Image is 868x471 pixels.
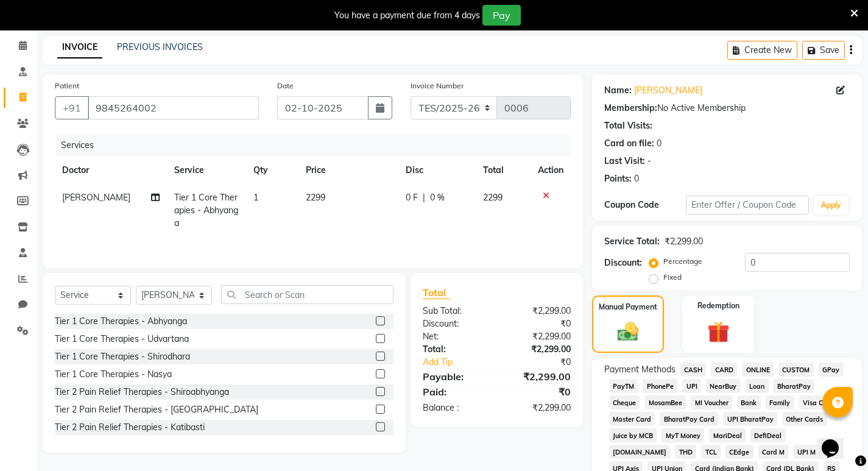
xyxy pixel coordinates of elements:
span: CASH [680,363,707,377]
th: Total [476,157,530,184]
span: DefiDeal [750,428,786,442]
span: BharatPay Card [660,412,718,426]
th: Service [167,157,246,184]
div: Services [56,134,580,157]
div: ₹2,299.00 [496,402,579,414]
span: Card M [758,445,789,459]
span: Loan [746,379,769,393]
div: ₹2,299.00 [496,305,579,317]
span: Payment Methods [604,363,676,376]
img: _cash.svg [611,320,645,344]
div: Tier 1 Core Therapies - Abhyanga [55,315,187,328]
a: Add Tip [414,356,510,369]
iframe: chat widget [817,422,856,459]
span: 0 % [430,191,445,204]
div: ₹2,299.00 [496,369,579,384]
div: Tier 2 Pain Relief Therapies - Shiroabhyanga [55,386,229,398]
div: Membership: [604,102,657,115]
div: Tier 2 Pain Relief Therapies - [GEOGRAPHIC_DATA] [55,403,258,416]
span: NearBuy [706,379,741,393]
span: [PERSON_NAME] [62,192,130,203]
span: 2299 [483,192,503,203]
th: Doctor [55,157,167,184]
div: Net: [414,330,496,343]
span: Juice by MCB [609,428,657,442]
div: Card on file: [604,137,654,150]
span: MyT Money [662,428,704,442]
div: Service Total: [604,235,660,248]
label: Date [277,80,294,91]
span: CARD [711,363,737,377]
div: Tier 1 Core Therapies - Shirodhara [55,350,190,363]
div: Payable: [414,369,496,384]
div: You have a payment due from 4 days [334,9,480,22]
div: Total: [414,343,496,356]
div: Total Visits: [604,119,652,132]
div: Sub Total: [414,305,496,317]
span: GPay [819,363,844,377]
span: 1 [253,192,258,203]
div: Tier 2 Pain Relief Therapies - Katibasti [55,421,205,434]
label: Manual Payment [599,302,657,313]
span: [DOMAIN_NAME] [609,445,671,459]
span: Master Card [609,412,655,426]
a: INVOICE [57,37,102,58]
div: ₹0 [496,317,579,330]
span: Family [766,395,794,409]
div: Tier 1 Core Therapies - Udvartana [55,333,189,345]
div: ₹0 [510,356,580,369]
div: Points: [604,172,632,185]
button: Apply [814,196,849,214]
span: Bank [737,395,761,409]
span: Cheque [609,395,640,409]
span: 0 F [406,191,418,204]
div: 0 [634,172,639,185]
div: - [647,155,651,168]
span: ONLINE [742,363,774,377]
span: Other Cards [782,412,827,426]
a: PREVIOUS INVOICES [117,41,203,52]
div: ₹2,299.00 [496,330,579,343]
img: _gift.svg [700,319,736,346]
span: MosamBee [644,395,686,409]
div: Discount: [414,317,496,330]
div: Paid: [414,384,496,399]
span: MI Voucher [691,395,732,409]
span: UPI M [794,445,820,459]
span: CUSTOM [778,363,814,377]
a: [PERSON_NAME] [634,84,702,97]
div: No Active Membership [604,102,850,115]
label: Redemption [697,300,739,311]
label: Patient [55,80,79,91]
label: Percentage [663,256,702,267]
input: Enter Offer / Coupon Code [686,196,809,214]
span: BharatPay [774,379,815,393]
span: THD [675,445,696,459]
span: PayTM [609,379,638,393]
th: Disc [398,157,476,184]
div: Tier 1 Core Therapies - Nasya [55,368,172,381]
span: CEdge [725,445,753,459]
input: Search by Name/Mobile/Email/Code [88,96,259,119]
input: Search or Scan [221,285,393,304]
th: Action [531,157,571,184]
div: ₹2,299.00 [665,235,703,248]
div: Last Visit: [604,155,645,168]
th: Qty [246,157,299,184]
span: Total [423,286,451,299]
button: Save [802,41,845,60]
span: TCL [701,445,721,459]
div: Balance : [414,402,496,414]
span: | [423,191,425,204]
div: Name: [604,84,632,97]
button: Pay [482,5,521,26]
div: Coupon Code [604,199,686,211]
label: Invoice Number [411,80,464,91]
button: +91 [55,96,89,119]
span: Tier 1 Core Therapies - Abhyanga [174,192,238,228]
div: ₹0 [496,384,579,399]
span: Visa Card [799,395,838,409]
span: 2299 [306,192,325,203]
div: Discount: [604,257,642,269]
span: MariDeal [709,428,746,442]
